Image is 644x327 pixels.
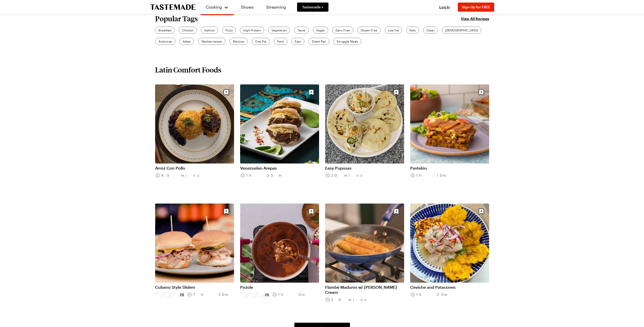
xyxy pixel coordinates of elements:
[312,39,326,44] span: Sheet Pan
[240,285,319,290] a: Pozole
[423,27,438,34] a: Clean
[409,28,416,32] span: Keto
[295,39,301,44] span: Easy
[179,38,194,45] a: Italian
[201,39,222,44] span: Mediterranean
[297,28,305,32] span: Tacos
[302,5,323,10] span: Tastemade +
[255,39,266,44] span: One Pot
[222,27,236,34] a: Pizza
[243,28,261,32] span: High Protein
[410,166,489,171] a: Pastelón
[221,87,231,97] button: Save recipe
[306,87,316,97] button: Save recipe
[240,27,264,34] a: High Protein
[316,28,325,32] span: Vegan
[461,16,489,21] a: View All Recipes
[155,27,175,34] a: Breakfast
[272,28,287,32] span: Vegetarian
[410,285,489,290] a: Ceviche and Patacones
[385,27,402,34] a: Low Fat
[221,207,231,216] button: Save recipe
[233,39,244,44] span: Mexican
[391,87,401,97] button: Save recipe
[325,285,404,295] a: Flambé Maduros w/ [PERSON_NAME] Cream
[445,28,478,32] span: [DEMOGRAPHIC_DATA]
[182,28,194,32] span: Chicken
[476,87,486,97] button: Save recipe
[206,5,222,9] span: Cooking
[292,38,304,45] a: Easy
[361,28,377,32] span: Gluten Free
[297,3,328,12] a: Tastemade +
[201,27,218,34] a: Salmon
[306,207,316,216] button: Save recipe
[388,28,399,32] span: Low Fat
[155,65,221,74] h2: Latin Comfort Foods
[357,27,381,34] a: Gluten Free
[155,38,175,45] a: American
[462,5,490,9] span: Sign Up for FREE
[155,166,234,171] a: Arroz Con Pollo
[155,14,198,23] h2: Popular Tags
[332,27,353,34] a: Dairy Free
[476,207,486,216] button: Save recipe
[150,4,196,10] a: To Tastemade Home Page
[274,38,287,45] a: Party
[230,38,248,45] a: Mexican
[336,28,350,32] span: Dairy Free
[391,207,401,216] button: Save recipe
[426,28,434,32] span: Clean
[325,166,404,171] a: Easy Pupusas
[442,27,481,34] a: [DEMOGRAPHIC_DATA]
[277,39,284,44] span: Party
[439,5,450,9] span: Log In
[337,39,358,44] span: Struggle Meals
[313,27,328,34] a: Vegan
[158,39,172,44] span: American
[406,27,419,34] a: Keto
[252,38,270,45] a: One Pot
[225,28,233,32] span: Pizza
[240,166,319,171] a: Venezuelan Arepas
[179,27,197,34] a: Chicken
[434,5,455,10] button: Log In
[206,2,229,12] button: Cooking
[268,27,290,34] a: Vegetarian
[158,28,171,32] span: Breakfast
[198,38,225,45] a: Mediterranean
[294,27,309,34] a: Tacos
[183,39,191,44] span: Italian
[333,38,361,45] a: Struggle Meals
[458,3,494,12] button: Sign Up for FREE
[308,38,329,45] a: Sheet Pan
[155,285,234,290] a: Cubano Style Sliders
[204,28,215,32] span: Salmon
